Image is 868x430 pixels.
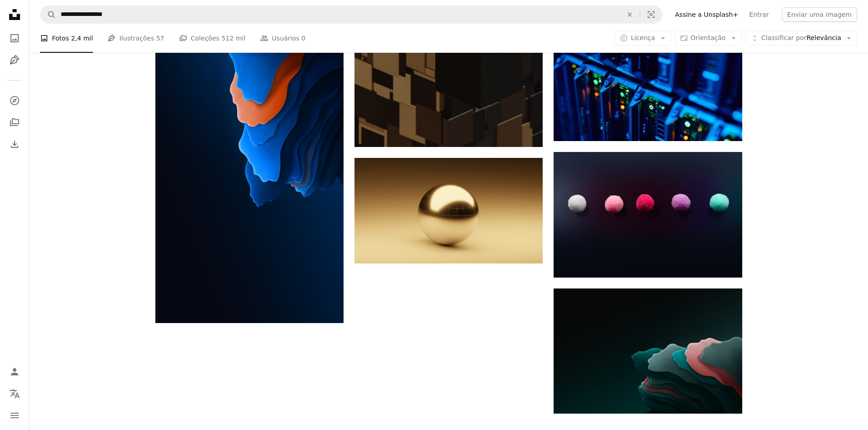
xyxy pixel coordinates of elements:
[5,363,24,381] a: Entrar / Cadastrar-se
[5,135,24,153] a: Histórico de downloads
[155,178,344,186] a: um close up de um telefone celular com um fundo azul
[354,158,543,263] img: um objeto de metal brilhante em um fundo marrom
[41,6,56,23] button: Pesquise na Unsplash
[5,29,24,47] a: Fotos
[221,33,246,43] span: 512 mil
[108,24,164,53] a: Ilustrações 57
[156,33,164,43] span: 57
[744,7,774,22] a: Entrar
[554,288,742,414] img: um fundo preto com uma onda vermelha e verde
[5,51,24,69] a: Ilustrações
[5,384,24,403] button: Idioma
[761,34,841,43] span: Relevância
[782,7,857,22] button: Enviar uma imagem
[745,31,857,46] button: Classificar porRelevância
[155,41,344,323] img: um close up de um telefone celular com um fundo azul
[554,152,742,277] img: uma fileira de pom poms de cores diferentes
[302,33,306,43] span: 0
[179,24,246,53] a: Coleções 512 mil
[5,406,24,425] button: Menu
[554,74,742,82] a: Imagem macro de servidores blade em luz neon azul empilhada no data center, espaço de cópia
[615,31,671,46] button: Licença
[554,16,742,141] img: Imagem macro de servidores blade em luz neon azul empilhada no data center, espaço de cópia
[691,34,726,41] span: Orientação
[640,6,662,23] button: Pesquisa visual
[40,5,663,24] form: Pesquise conteúdo visual em todo o site
[5,5,24,25] a: Início — Unsplash
[670,7,744,22] a: Assine a Unsplash+
[554,347,742,355] a: um fundo preto com uma onda vermelha e verde
[5,113,24,132] a: Coleções
[675,31,742,46] button: Orientação
[761,34,806,41] span: Classificar por
[554,211,742,219] a: uma fileira de pom poms de cores diferentes
[354,206,543,214] a: um objeto de metal brilhante em um fundo marrom
[5,91,24,110] a: Explorar
[260,24,306,53] a: Usuários 0
[631,34,655,41] span: Licença
[620,6,640,23] button: Limpar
